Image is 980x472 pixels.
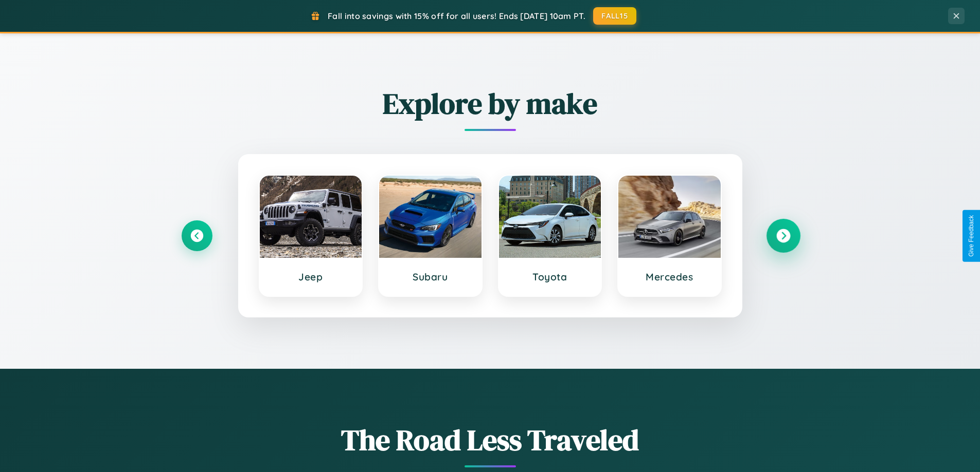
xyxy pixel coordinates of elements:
[389,271,471,283] h3: Subaru
[270,271,352,283] h3: Jeep
[328,11,585,21] span: Fall into savings with 15% off for all users! Ends [DATE] 10am PT.
[968,215,975,257] div: Give Feedback
[593,7,636,25] button: FALL15
[182,420,799,460] h1: The Road Less Traveled
[629,271,710,283] h3: Mercedes
[182,84,799,123] h2: Explore by make
[509,271,591,283] h3: Toyota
